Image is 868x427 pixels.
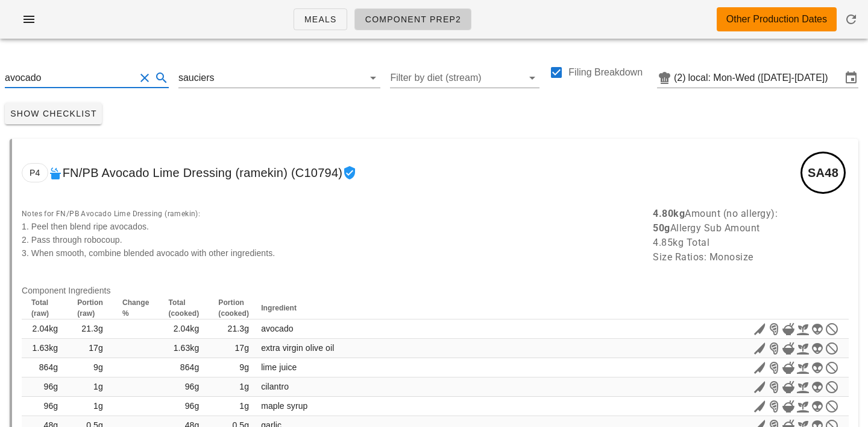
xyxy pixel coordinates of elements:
[178,72,215,83] div: sauciers
[159,358,209,377] td: 864g
[22,358,68,377] td: 864g
[674,72,688,84] div: (2)
[22,297,68,319] th: Total (raw)
[159,339,209,358] td: 1.63kg
[159,397,209,416] td: 96g
[568,66,643,79] label: Filing Breakdown
[261,343,334,353] span: extra virgin olive oil
[137,71,152,85] button: Clear Search
[800,152,846,194] div: SA48
[646,199,856,272] div: Amount (no allergy): Allergy Sub Amount 4.85kg Total Size Ratios: Monosize
[365,14,462,24] span: Component Prep2
[68,297,113,319] th: Portion (raw)
[349,71,363,85] button: Clear Filter by team
[68,358,113,377] td: 9g
[239,362,249,372] span: 9g
[239,401,249,411] span: 1g
[653,208,685,219] b: 4.80kg
[22,377,68,397] td: 96g
[239,382,249,391] span: 1g
[261,401,307,411] span: maple syrup
[68,377,113,397] td: 1g
[209,297,259,319] th: Portion (cooked)
[159,319,209,339] td: 2.04kg
[159,377,209,397] td: 96g
[113,297,159,319] th: Change %
[159,297,209,319] th: Total (cooked)
[653,222,670,234] b: 50g
[228,324,250,333] span: 21.3g
[22,397,68,416] td: 96g
[68,339,113,358] td: 17g
[22,319,68,339] td: 2.04kg
[5,103,102,124] button: Show Checklist
[261,324,294,333] span: avocado
[22,248,275,258] span: 3. When smooth, combine blended avocado with other ingredients.
[22,222,149,231] span: 1. Peel then blend ripe avocados.
[22,235,122,245] span: 2. Pass through robocoup.
[390,68,539,88] div: Filter by diet (stream)
[304,14,337,24] span: Meals
[178,68,381,88] div: sauciers
[261,362,297,372] span: lime juice
[259,297,521,319] th: Ingredient
[22,339,68,358] td: 1.63kg
[234,343,249,353] span: 17g
[63,163,343,182] span: FN/PB Avocado Lime Dressing (ramekin) (C10794)
[68,397,113,416] td: 1g
[354,8,472,30] a: Component Prep2
[294,8,347,30] a: Meals
[726,12,827,27] div: Other Production Dates
[261,382,289,391] span: cilantro
[68,319,113,339] td: 21.3g
[10,109,97,118] span: Show Checklist
[30,164,40,182] span: P4
[22,210,200,218] span: Notes for FN/PB Avocado Lime Dressing (ramekin):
